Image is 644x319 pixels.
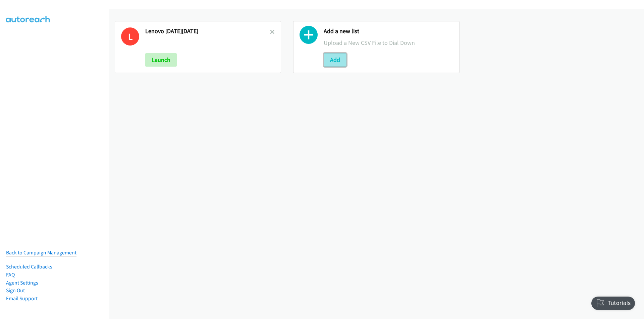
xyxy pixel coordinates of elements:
[6,249,76,256] a: Back to Campaign Management
[6,271,15,278] a: FAQ
[121,27,139,46] h1: L
[145,53,177,67] button: Launch
[6,263,52,270] a: Scheduled Callbacks
[324,27,453,35] h2: Add a new list
[324,38,453,47] p: Upload a New CSV File to Dial Down
[6,295,38,302] a: Email Support
[587,290,639,314] iframe: Checklist
[6,287,25,294] a: Sign Out
[145,27,270,35] h2: Lenovo [DATE][DATE]
[324,53,346,67] button: Add
[6,280,38,286] a: Agent Settings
